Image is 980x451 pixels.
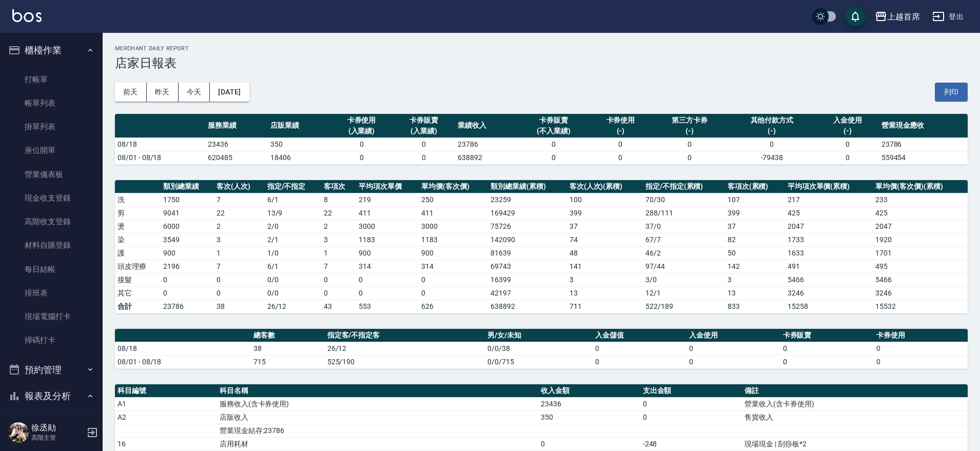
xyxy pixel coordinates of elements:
[115,114,968,165] table: a dense table
[325,342,485,355] td: 26/12
[115,329,968,369] table: a dense table
[785,286,873,300] td: 3246
[567,273,643,286] td: 3
[728,138,816,151] td: 0
[879,138,968,151] td: 23786
[4,258,99,281] a: 每日結帳
[538,384,640,398] th: 收入金額
[780,329,874,342] th: 卡券販賣
[419,180,488,193] th: 單均價(客次價)
[214,233,265,246] td: 3
[488,233,566,246] td: 142090
[205,138,268,151] td: 23436
[321,246,356,260] td: 1
[785,300,873,313] td: 15258
[147,83,179,102] button: 昨天
[742,384,968,398] th: 備註
[325,355,485,368] td: 525/190
[210,83,249,102] button: [DATE]
[115,384,217,398] th: 科目編號
[265,300,322,313] td: 26/12
[928,7,968,26] button: 登出
[873,233,968,246] td: 1920
[214,206,265,220] td: 22
[161,273,214,286] td: 0
[356,180,419,193] th: 平均項次單價
[643,300,725,313] td: 522/189
[321,193,356,206] td: 8
[873,260,968,273] td: 495
[115,233,161,246] td: 染
[321,233,356,246] td: 3
[538,437,640,450] td: 0
[816,151,879,164] td: 0
[419,246,488,260] td: 900
[4,233,99,257] a: 材料自購登錄
[592,126,650,136] div: (-)
[520,115,587,126] div: 卡券販賣
[4,357,99,383] button: 預約管理
[12,9,42,22] img: Logo
[652,138,727,151] td: 0
[321,286,356,300] td: 0
[785,180,873,193] th: 平均項次單價(累積)
[4,68,99,91] a: 打帳單
[115,138,205,151] td: 08/18
[321,206,356,220] td: 22
[567,220,643,233] td: 37
[935,83,968,102] button: 列印
[4,91,99,115] a: 帳單列表
[488,220,566,233] td: 75726
[871,6,924,27] button: 上越首席
[4,305,99,328] a: 現場電腦打卡
[161,260,214,273] td: 2196
[785,220,873,233] td: 2047
[217,424,538,437] td: 營業現金結存:23786
[640,384,742,398] th: 支出金額
[4,210,99,233] a: 高階收支登錄
[730,115,814,126] div: 其他付款方式
[643,286,725,300] td: 12 / 1
[654,126,724,136] div: (-)
[31,433,84,442] p: 高階主管
[643,193,725,206] td: 70 / 30
[214,273,265,286] td: 0
[874,329,968,342] th: 卡券使用
[4,383,99,409] button: 報表及分析
[251,355,325,368] td: 715
[728,151,816,164] td: -79438
[687,342,780,355] td: 0
[115,437,217,450] td: 16
[538,410,640,424] td: 350
[161,206,214,220] td: 9041
[488,193,566,206] td: 23259
[393,138,455,151] td: 0
[652,151,727,164] td: 0
[567,260,643,273] td: 141
[356,300,419,313] td: 553
[873,206,968,220] td: 425
[356,260,419,273] td: 314
[161,286,214,300] td: 0
[265,273,322,286] td: 0 / 0
[115,410,217,424] td: A2
[593,329,687,342] th: 入金儲值
[643,206,725,220] td: 288 / 111
[321,220,356,233] td: 2
[567,233,643,246] td: 74
[879,114,968,138] th: 營業現金應收
[265,206,322,220] td: 13 / 9
[330,151,393,164] td: 0
[115,300,161,313] td: 合計
[115,397,217,410] td: A1
[725,206,785,220] td: 399
[488,180,566,193] th: 類別總業績(累積)
[161,300,214,313] td: 23786
[488,206,566,220] td: 169429
[488,246,566,260] td: 81639
[214,180,265,193] th: 客次(人次)
[115,246,161,260] td: 護
[725,300,785,313] td: 833
[845,6,866,27] button: save
[643,220,725,233] td: 37 / 0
